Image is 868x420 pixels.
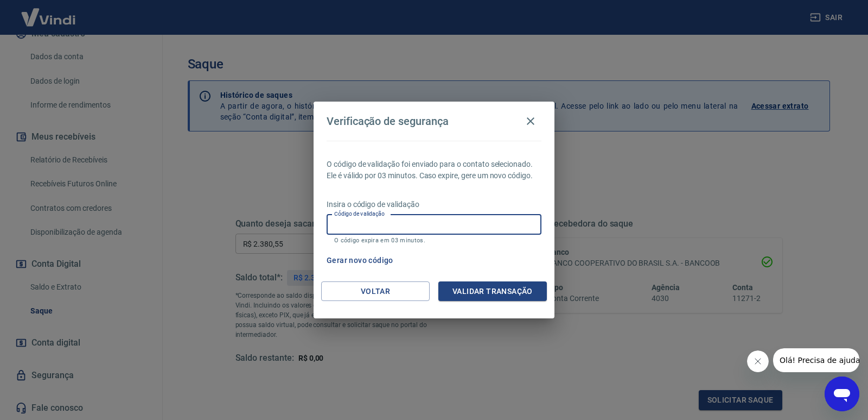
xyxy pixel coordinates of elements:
[825,377,859,411] iframe: Botão para abrir a janela de mensagens
[327,159,541,181] p: O código de validação foi enviado para o contato selecionado. Ele é válido por 03 minutos. Caso e...
[7,8,91,16] span: Olá! Precisa de ajuda?
[334,237,534,244] p: O código expira em 03 minutos.
[747,350,769,372] iframe: Fechar mensagem
[438,281,547,302] button: Validar transação
[327,115,449,128] h4: Verificação de segurança
[327,199,541,210] p: Insira o código de validação
[322,250,398,271] button: Gerar novo código
[334,210,385,218] label: Código de validação
[321,281,430,302] button: Voltar
[773,348,859,372] iframe: Mensagem da empresa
